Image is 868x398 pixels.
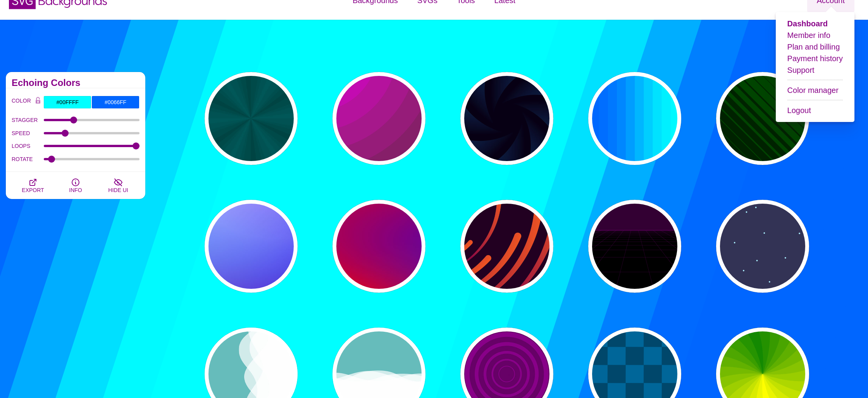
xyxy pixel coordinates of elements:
span: INFO [69,187,82,193]
label: LOOPS [12,141,44,151]
label: STAGGER [12,115,44,125]
a: Logout [787,106,811,115]
a: Support [787,66,815,74]
span: EXPORT [22,187,44,193]
button: pink circles in circles pulsating background [332,72,425,165]
button: green rave light effect animated background [205,72,298,165]
label: SPEED [12,128,44,138]
button: EXPORT [12,172,54,199]
span: HIDE UI [108,187,128,193]
button: INFO [54,172,97,199]
button: HIDE UI [97,172,139,199]
button: a flat 3d-like background animation that looks to the horizon [588,200,681,293]
button: aperture style background animated to open [460,72,553,165]
p: Analytics Inspector 1.7.0 [3,3,113,10]
button: Color Lock [32,96,44,106]
a: Plan and billing [787,43,840,51]
h2: Echoing Colors [12,80,139,86]
abbr: Enabling validation will send analytics events to the Bazaarvoice validation service. If an event... [3,43,47,50]
a: Color manager [787,86,839,94]
label: COLOR [12,96,32,109]
a: Member info [787,31,830,39]
button: alternating stripes that get larger and smaller in a ripple pattern [716,72,809,165]
button: blue colors that transform in a fanning motion [588,72,681,165]
button: a slow spinning tornado of design elements [460,200,553,293]
h5: Bazaarvoice Analytics content is not detected on this page. [3,19,113,31]
label: ROTATE [12,154,44,164]
button: animated blue and pink gradient [205,200,298,293]
button: dancing particle loopdancing particle loop [716,200,809,293]
a: Dashboard [787,19,828,28]
a: Payment history [787,54,843,63]
button: animated gradient that changes to each color of the rainbow [332,200,425,293]
a: Enable Validation [3,43,47,50]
